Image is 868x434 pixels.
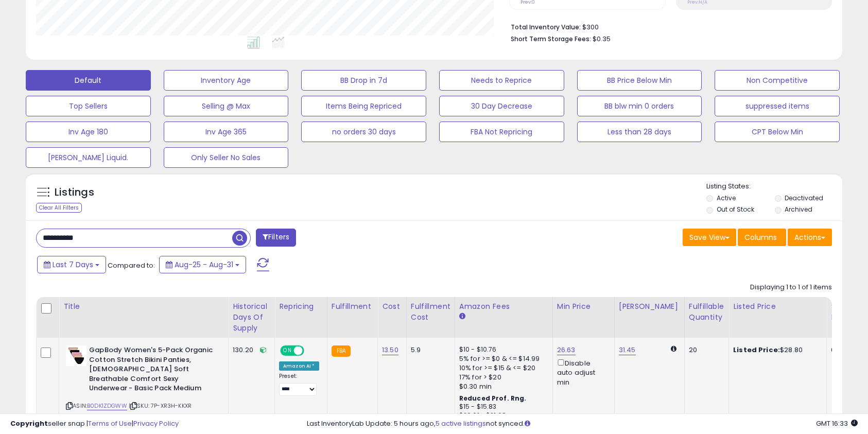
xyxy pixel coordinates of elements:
span: Compared to: [108,261,155,270]
img: 312dI8JdxkL._SL40_.jpg [66,345,86,366]
a: Terms of Use [88,419,132,428]
button: BB Price Below Min [577,70,702,91]
b: GapBody Women's 5-Pack Organic Cotton Stretch Bikini Panties, [DEMOGRAPHIC_DATA] Soft Breathable ... [89,345,214,396]
div: 130.20 [233,345,267,355]
div: Amazon AI * [279,361,319,371]
button: BB Drop in 7d [301,70,426,91]
button: Inv Age 180 [26,121,151,142]
button: Aug-25 - Aug-31 [159,256,246,273]
button: Non Competitive [715,70,840,91]
div: $28.80 [733,345,819,355]
b: Reduced Prof. Rng. [459,394,527,403]
button: Save View [683,229,736,246]
a: Privacy Policy [133,419,179,428]
div: Preset: [279,373,319,396]
button: Top Sellers [26,96,151,116]
span: $0.35 [593,34,611,44]
button: Columns [738,229,786,246]
button: suppressed items [715,96,840,116]
button: Inv Age 365 [164,121,289,142]
a: B0DK1ZDGWW [87,402,127,410]
span: Aug-25 - Aug-31 [175,259,233,270]
div: 5% for >= $0 & <= $14.99 [459,354,545,363]
button: no orders 30 days [301,121,426,142]
label: Deactivated [785,194,823,202]
button: Selling @ Max [164,96,289,116]
div: Fulfillable Quantity [689,301,724,323]
div: 17% for > $20 [459,373,545,382]
div: Cost [382,301,402,312]
li: $300 [511,20,824,32]
div: Repricing [279,301,323,312]
span: Last 7 Days [53,259,93,270]
div: Historical Days Of Supply [233,301,270,334]
div: Min Price [557,301,610,312]
div: Amazon Fees [459,301,548,312]
div: $0.30 min [459,382,545,391]
a: 13.50 [382,345,398,355]
button: Last 7 Days [37,256,106,273]
label: Active [717,194,736,202]
span: Columns [744,232,777,242]
strong: Copyright [10,419,48,428]
button: Only Seller No Sales [164,147,289,168]
button: Filters [256,229,296,247]
p: Listing States: [706,182,842,192]
span: 2025-09-8 16:33 GMT [816,419,858,428]
label: Archived [785,205,812,214]
div: Displaying 1 to 1 of 1 items [750,283,832,292]
div: $10 - $10.76 [459,345,545,354]
b: Short Term Storage Fees: [511,34,591,43]
div: 0.00 [831,345,848,355]
a: 26.63 [557,345,576,355]
button: Needs to Reprice [439,70,564,91]
label: Out of Stock [717,205,754,214]
div: 10% for >= $15 & <= $20 [459,363,545,373]
button: Less than 28 days [577,121,702,142]
button: Actions [788,229,832,246]
button: BB blw min 0 orders [577,96,702,116]
div: Fulfillment [332,301,373,312]
span: ON [281,346,294,355]
button: 30 Day Decrease [439,96,564,116]
div: Title [63,301,224,312]
button: Default [26,70,151,91]
a: 5 active listings [436,419,486,428]
div: Listed Price [733,301,822,312]
div: seller snap | | [10,419,179,429]
div: [PERSON_NAME] [619,301,680,312]
div: Clear All Filters [36,203,82,213]
div: Last InventoryLab Update: 5 hours ago, not synced. [307,419,858,429]
b: Listed Price: [733,345,780,355]
button: FBA Not Repricing [439,121,564,142]
span: | SKU: 7P-XR3H-KKXR [129,402,192,410]
div: 5.9 [411,345,447,355]
b: Total Inventory Value: [511,23,581,31]
span: OFF [303,346,319,355]
div: Disable auto adjust min [557,357,606,387]
button: Items Being Repriced [301,96,426,116]
button: Inventory Age [164,70,289,91]
h5: Listings [55,185,94,200]
div: $15 - $15.83 [459,403,545,411]
div: Ship Price [831,301,852,323]
small: Amazon Fees. [459,312,465,321]
button: CPT Below Min [715,121,840,142]
small: FBA [332,345,351,357]
button: [PERSON_NAME] Liquid. [26,147,151,168]
div: 20 [689,345,721,355]
a: 31.45 [619,345,636,355]
div: Fulfillment Cost [411,301,450,323]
